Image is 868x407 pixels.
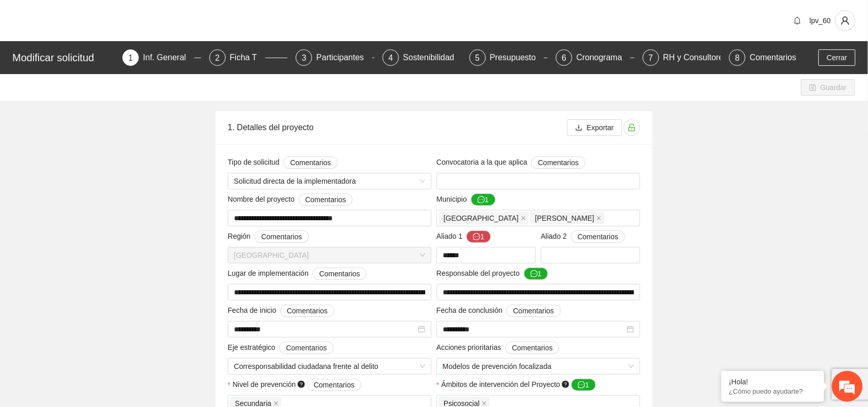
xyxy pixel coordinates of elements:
[209,49,288,66] div: 2Ficha T
[122,49,201,66] div: 1Inf. General
[624,123,640,132] span: unlock
[538,157,578,168] span: Comentarios
[729,49,797,66] div: 8Comentarios
[261,231,302,242] span: Comentarios
[576,49,630,66] div: Cronograma
[801,79,855,96] button: saveGuardar
[729,387,817,395] p: ¿Cómo puedo ayudarte?
[169,5,193,30] div: Minimizar ventana de chat en vivo
[810,16,831,25] span: lpv_60
[443,359,634,374] span: Modelos de prevención focalizada
[313,268,367,280] button: Lugar de implementación
[437,268,548,280] span: Responsable del proyecto
[735,54,740,62] span: 8
[541,231,625,243] span: Aliado 2
[129,54,133,62] span: 1
[12,49,116,66] div: Modificar solicitud
[562,381,569,388] span: question-circle
[521,216,526,221] span: close
[228,113,567,142] div: 1. Detalles del proyecto
[287,305,328,316] span: Comentarios
[234,173,425,189] span: Solicitud directa de la implementadora
[302,54,306,62] span: 3
[437,305,561,317] span: Fecha de conclusión
[444,213,519,224] span: [GEOGRAPHIC_DATA]
[473,233,480,241] span: message
[5,281,196,317] textarea: Escriba su mensaje y pulse “Intro”
[490,49,545,66] div: Presupuesto
[482,401,487,406] span: close
[234,359,425,374] span: Corresponsabilidad ciudadana frente al delito
[228,342,334,354] span: Eje estratégico
[531,156,585,169] button: Convocatoria a la que aplica
[437,193,496,206] span: Municipio
[441,379,596,391] span: Ámbitos de intervención del Proyecto
[507,305,560,317] button: Fecha de conclusión
[790,16,805,25] span: bell
[750,49,797,66] div: Comentarios
[531,270,538,278] span: message
[475,54,480,62] span: 5
[567,119,622,136] button: downloadExportar
[624,119,640,136] button: unlock
[305,194,346,205] span: Comentarios
[556,49,635,66] div: 6Cronograma
[471,193,496,206] button: Municipio
[228,156,338,169] span: Tipo de solicitud
[437,231,491,243] span: Aliado 1
[274,401,279,406] span: close
[478,196,485,204] span: message
[578,381,585,390] span: message
[314,379,354,391] span: Comentarios
[143,49,194,66] div: Inf. General
[234,247,425,263] span: Chihuahua
[466,231,491,243] button: Aliado 1
[587,122,614,133] span: Exportar
[279,342,333,354] button: Eje estratégico
[228,268,367,280] span: Lugar de implementación
[299,193,353,206] button: Nombre del proyecto
[535,213,594,224] span: [PERSON_NAME]
[403,49,463,66] div: Sostenibilidad
[283,156,337,169] button: Tipo de solicitud
[389,54,393,62] span: 4
[513,305,554,316] span: Comentarios
[215,54,220,62] span: 2
[228,193,353,206] span: Nombre del proyecto
[836,16,855,25] span: user
[383,49,461,66] div: 4Sostenibilidad
[296,49,374,66] div: 3Participantes
[835,10,856,31] button: user
[437,156,586,169] span: Convocatoria a la que aplica
[280,305,334,317] button: Fecha de inicio
[577,231,618,242] span: Comentarios
[819,49,856,66] button: Cerrar
[562,54,567,62] span: 6
[512,342,553,353] span: Comentarios
[290,157,331,168] span: Comentarios
[663,49,736,66] div: RH y Consultores
[255,231,309,243] button: Región
[571,379,596,391] button: Ámbitos de intervención del Proyecto question-circle
[575,124,583,132] span: download
[307,379,361,391] button: Nivel de prevención question-circle
[437,342,559,354] span: Acciones prioritarias
[232,379,361,391] span: Nivel de prevención
[230,49,265,66] div: Ficha T
[596,216,602,221] span: close
[319,268,360,279] span: Comentarios
[316,49,372,66] div: Participantes
[298,381,305,388] span: question-circle
[286,342,327,353] span: Comentarios
[60,137,142,241] span: Estamos en línea.
[729,378,817,386] div: ¡Hola!
[469,49,548,66] div: 5Presupuesto
[53,52,173,66] div: Chatee con nosotros ahora
[524,268,549,280] button: Responsable del proyecto
[827,52,847,63] span: Cerrar
[228,305,334,317] span: Fecha de inicio
[643,49,721,66] div: 7RH y Consultores
[571,231,625,243] button: Aliado 2
[505,342,559,354] button: Acciones prioritarias
[228,231,309,243] span: Región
